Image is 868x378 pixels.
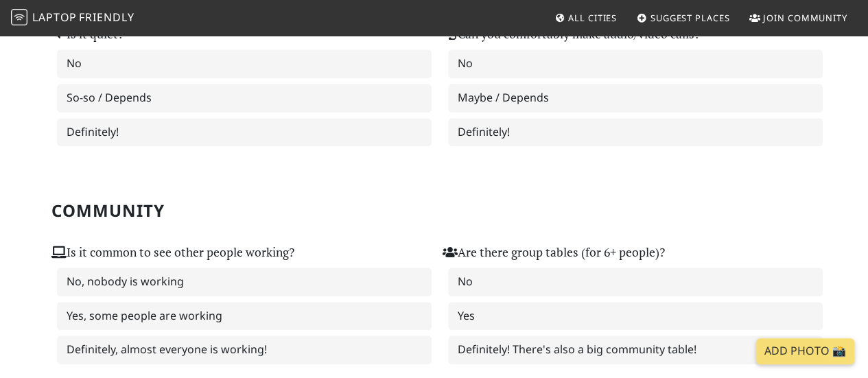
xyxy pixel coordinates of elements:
label: Definitely, almost everyone is working! [57,335,432,364]
span: Suggest Places [650,12,730,24]
h2: Community [51,201,817,221]
label: So-so / Depends [57,84,432,113]
a: LaptopFriendly LaptopFriendly [11,6,134,30]
label: Yes [448,302,823,331]
a: Join Community [744,5,853,30]
label: Maybe / Depends [448,84,823,113]
span: Friendly [79,10,134,25]
a: Suggest Places [631,5,736,30]
label: Are there group tables (for 6+ people)? [443,243,665,262]
a: All Cities [549,5,622,30]
label: Yes, some people are working [57,302,432,331]
label: No, nobody is working [57,268,432,296]
label: Definitely! There's also a big community table! [448,335,823,364]
span: Join Community [763,12,847,24]
label: No [448,268,823,296]
label: Definitely! [448,118,823,147]
label: No [448,49,823,78]
img: LaptopFriendly [11,9,27,25]
label: Definitely! [57,118,432,147]
span: All Cities [568,12,617,24]
span: Laptop [32,10,77,25]
label: No [57,49,432,78]
label: Is it common to see other people working? [51,243,294,262]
